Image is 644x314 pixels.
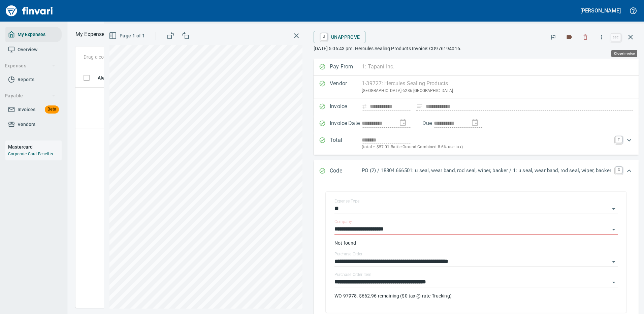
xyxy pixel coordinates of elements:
[5,92,56,100] span: Payable
[611,34,621,41] a: esc
[84,54,182,60] p: Drag a column heading here to group the table
[314,45,639,52] p: [DATE] 5:06:43 pm. Hercules Sealing Products Invoice: CD976194016.
[8,152,53,156] a: Corporate Card Benefits
[5,27,62,42] a: My Expenses
[321,33,327,40] a: U
[594,30,609,44] button: More
[2,90,58,102] button: Payable
[18,30,45,39] span: My Expenses
[5,62,56,70] span: Expenses
[18,45,37,54] span: Overview
[562,30,577,44] button: Labels
[75,30,107,38] nav: breadcrumb
[45,105,59,113] span: Beta
[609,257,618,266] button: Open
[18,75,34,84] span: Reports
[314,31,365,43] button: UUnapprove
[110,32,145,40] span: Page 1 of 1
[5,72,62,87] a: Reports
[98,74,108,82] span: Alert
[334,252,362,256] label: Purchase Order
[609,278,618,287] button: Open
[334,292,618,299] p: WO 97978, $662.96 remaining ($0 tax @ rate Trucking)
[615,136,622,143] a: T
[5,117,62,132] a: Vendors
[334,220,352,224] label: Company
[18,105,35,114] span: Invoices
[579,5,622,16] button: [PERSON_NAME]
[334,273,371,277] label: Purchase Order Item
[330,136,362,151] p: Total
[5,42,62,57] a: Overview
[334,240,618,246] p: Not found
[580,7,621,14] h5: [PERSON_NAME]
[615,167,622,174] a: C
[330,167,362,176] p: Code
[319,31,360,43] span: Unapprove
[314,160,639,182] div: Expand
[609,204,618,214] button: Open
[5,102,62,117] a: InvoicesBeta
[362,144,611,151] p: (total + $57.01 Battle Ground Combined 8.6% use tax)
[362,167,611,175] p: PO (2) / 18804.666501: u seal, wear band, rod seal, wiper, backer / 1: u seal, wear band, rod sea...
[98,74,117,82] span: Alert
[314,132,639,155] div: Expand
[107,30,148,42] button: Page 1 of 1
[334,199,359,203] label: Expense Type
[4,3,55,19] img: Finvari
[18,120,35,129] span: Vendors
[609,225,618,234] button: Open
[8,143,62,151] h6: Mastercard
[2,60,58,72] button: Expenses
[75,30,107,38] p: My Expenses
